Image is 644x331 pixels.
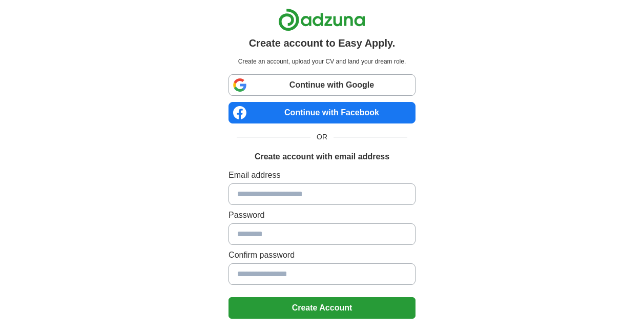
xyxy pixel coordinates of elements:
[228,74,416,96] a: Continue with Google
[228,249,416,261] label: Confirm password
[228,102,416,123] a: Continue with Facebook
[278,8,365,31] img: Adzuna logo
[228,297,416,319] button: Create Account
[231,57,413,66] p: Create an account, upload your CV and land your dream role.
[310,132,334,142] span: OR
[228,169,416,181] label: Email address
[228,209,416,221] label: Password
[249,35,396,51] h1: Create account to Easy Apply.
[255,151,389,163] h1: Create account with email address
